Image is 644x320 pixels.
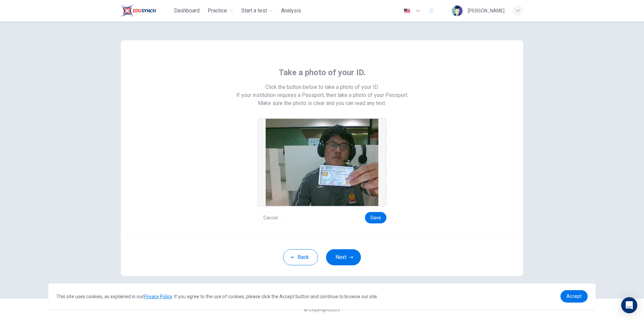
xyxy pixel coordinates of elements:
span: Analysis [281,7,301,15]
button: Practice [205,5,236,17]
button: Analysis [278,5,304,17]
span: Click the button below to take a photo of your ID. If your institution requires a Passport, then ... [236,83,408,99]
a: dismiss cookie message [560,290,588,303]
img: Train Test logo [121,4,156,17]
span: This site uses cookies, as explained in our . If you agree to the use of cookies, please click th... [56,294,378,299]
div: [PERSON_NAME] [468,7,504,15]
div: Open Intercom Messenger [621,297,637,313]
div: cookieconsent [48,283,596,309]
button: Save [365,212,386,223]
button: Start a test [238,5,276,17]
span: Dashboard [174,7,200,15]
a: Privacy Policy [144,294,172,299]
span: Start a test [241,7,267,15]
span: Make sure the photo is clear and you can read any text. [258,99,386,107]
button: Next [326,249,361,265]
span: Accept [567,294,582,299]
img: en [403,8,411,13]
img: Profile picture [452,5,463,16]
a: Train Test logo [121,4,171,17]
img: preview screemshot [266,119,378,206]
button: Dashboard [171,5,202,17]
span: © Copyright 2025 [304,307,340,312]
span: Take a photo of your ID. [279,67,366,78]
button: Cancel [258,212,283,223]
span: Practice [208,7,227,15]
button: Back [283,249,318,265]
